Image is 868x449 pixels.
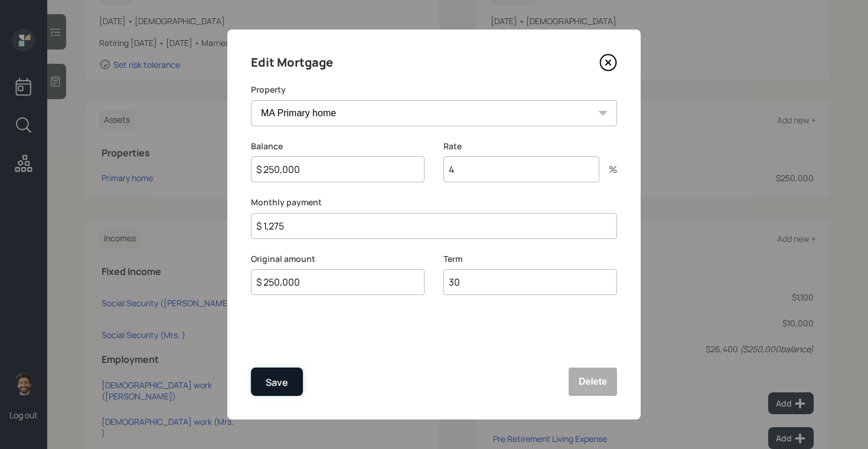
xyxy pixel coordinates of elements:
[251,196,617,208] label: Monthly payment
[599,165,617,174] div: %
[251,84,617,96] label: Property
[251,53,333,72] h4: Edit Mortgage
[569,368,617,396] button: Delete
[251,253,425,265] label: Original amount
[266,375,288,391] div: Save
[443,140,617,152] label: Rate
[251,368,303,396] button: Save
[251,140,425,152] label: Balance
[443,253,617,265] label: Term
